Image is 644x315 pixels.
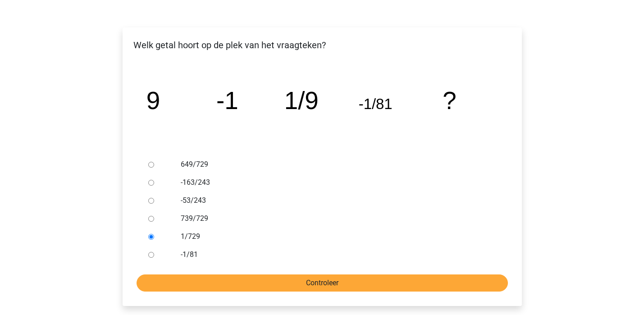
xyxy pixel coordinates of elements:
p: Welk getal hoort op de plek van het vraagteken? [130,38,515,52]
input: Controleer [137,274,508,292]
label: -53/243 [181,195,493,206]
label: -1/81 [181,249,493,260]
tspan: 9 [146,87,160,114]
label: 649/729 [181,159,493,170]
tspan: -1/81 [358,96,392,112]
tspan: -1 [216,87,238,114]
label: -163/243 [181,177,493,188]
tspan: ? [443,87,456,114]
label: 739/729 [181,213,493,224]
label: 1/729 [181,231,493,242]
tspan: 1/9 [284,87,318,114]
